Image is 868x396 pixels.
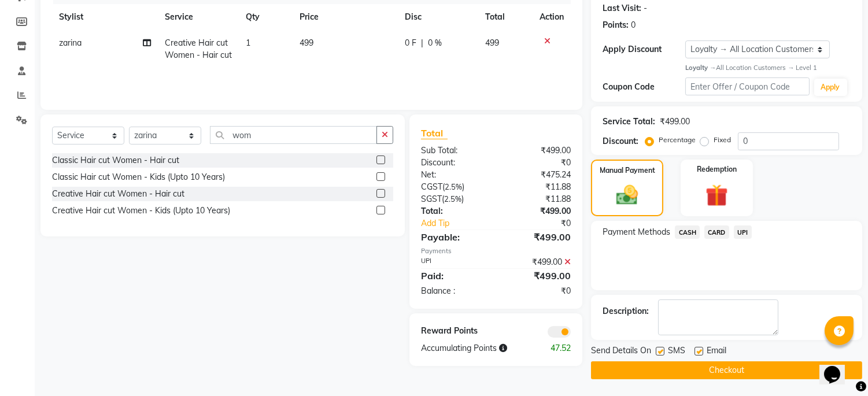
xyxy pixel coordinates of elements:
span: 0 % [428,37,442,49]
input: Enter Offer / Coupon Code [685,77,809,95]
input: Search or Scan [210,126,377,144]
span: Total [421,127,448,139]
div: Paid: [412,269,496,283]
div: Accumulating Points [412,342,538,354]
th: Service [158,4,239,30]
span: 499 [485,38,499,48]
div: ₹499.00 [496,205,580,217]
div: Creative Hair cut Women - Hair cut [52,188,184,200]
div: ( ) [412,181,496,193]
div: Payments [421,246,571,256]
th: Action [533,4,571,30]
div: Apply Discount [603,43,685,55]
span: SMS [668,345,685,359]
button: Apply [814,79,847,96]
label: Manual Payment [600,165,655,176]
div: ₹0 [510,217,580,230]
div: Points: [603,19,629,31]
div: ₹499.00 [496,230,580,244]
div: ₹499.00 [496,256,580,268]
div: Balance : [412,285,496,297]
div: Classic Hair cut Women - Kids (Upto 10 Years) [52,171,225,183]
div: Discount: [603,135,638,147]
div: ₹499.00 [660,116,690,128]
div: ₹11.88 [496,193,580,205]
div: Discount: [412,157,496,169]
div: Payable: [412,230,496,244]
span: Send Details On [591,345,651,359]
span: CASH [675,225,700,239]
div: ₹475.24 [496,169,580,181]
img: _cash.svg [610,183,644,208]
label: Fixed [714,135,731,145]
div: Last Visit: [603,2,641,14]
div: Coupon Code [603,81,685,93]
span: Payment Methods [603,226,670,238]
strong: Loyalty → [685,64,716,72]
button: Checkout [591,361,862,379]
th: Total [478,4,533,30]
span: UPI [734,225,752,239]
div: Total: [412,205,496,217]
span: 2.5% [444,194,461,203]
span: 0 F [405,37,416,49]
div: ₹499.00 [496,269,580,283]
div: Net: [412,169,496,181]
th: Qty [239,4,293,30]
div: Sub Total: [412,145,496,157]
img: _gift.svg [699,182,735,210]
span: Email [707,345,726,359]
iframe: chat widget [819,350,856,384]
th: Price [293,4,398,30]
div: Classic Hair cut Women - Hair cut [52,154,179,166]
span: Creative Hair cut Women - Hair cut [165,38,232,60]
span: zarina [59,38,82,48]
label: Percentage [659,135,696,145]
div: All Location Customers → Level 1 [685,63,851,73]
div: ₹0 [496,285,580,297]
th: Disc [398,4,478,30]
span: CARD [704,225,729,239]
div: ₹11.88 [496,181,580,193]
span: 2.5% [445,182,462,191]
div: Creative Hair cut Women - Kids (Upto 10 Years) [52,205,230,217]
div: Reward Points [412,325,496,338]
span: 1 [246,38,250,48]
span: SGST [421,194,442,204]
div: 47.52 [538,342,579,354]
div: UPI [412,256,496,268]
span: | [421,37,423,49]
div: ₹0 [496,157,580,169]
th: Stylist [52,4,158,30]
label: Redemption [697,164,737,175]
div: 0 [631,19,636,31]
span: 499 [300,38,313,48]
div: - [644,2,647,14]
div: Service Total: [603,116,655,128]
div: ( ) [412,193,496,205]
span: CGST [421,182,442,192]
div: ₹499.00 [496,145,580,157]
a: Add Tip [412,217,510,230]
div: Description: [603,305,649,317]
